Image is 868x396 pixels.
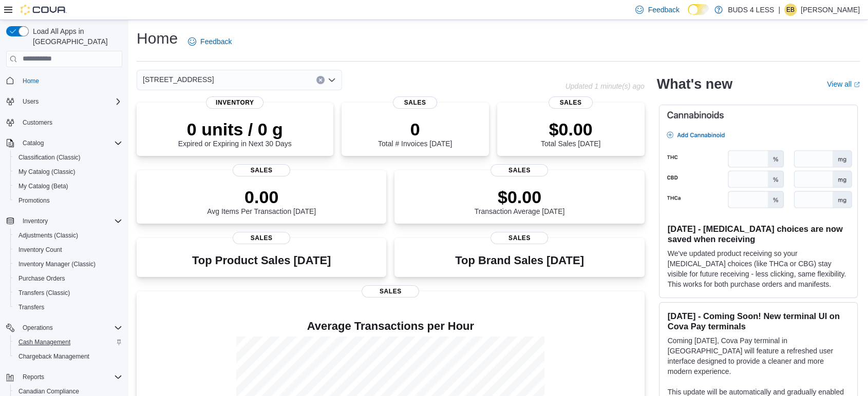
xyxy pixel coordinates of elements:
h3: Top Brand Sales [DATE] [455,254,584,267]
span: Transfers (Classic) [18,289,70,297]
p: 0.00 [207,187,316,207]
a: Chargeback Management [14,350,93,363]
button: Transfers [10,300,126,314]
span: Cash Management [18,338,70,346]
span: Customers [23,118,52,127]
span: Sales [393,96,437,109]
span: Chargeback Management [18,352,89,361]
span: Sales [549,96,593,109]
svg: External link [854,82,860,88]
a: View allExternal link [827,80,860,88]
button: Reports [2,370,126,384]
a: Promotions [14,194,54,207]
a: Adjustments (Classic) [14,229,82,242]
span: Feedback [648,5,679,15]
span: Canadian Compliance [18,387,79,395]
div: Elisabeth Brown [784,4,797,16]
span: Inventory [206,96,263,109]
button: Classification (Classic) [10,150,126,165]
span: Home [18,74,122,87]
button: Inventory [2,214,126,228]
span: Promotions [14,194,122,207]
div: Total Sales [DATE] [541,119,600,148]
span: Transfers (Classic) [14,287,122,299]
span: Purchase Orders [18,274,65,283]
input: Dark Mode [688,4,709,15]
span: Inventory Count [18,246,62,254]
span: Promotions [18,196,50,205]
a: My Catalog (Classic) [14,166,80,178]
p: BUDS 4 LESS [728,4,774,16]
span: My Catalog (Classic) [18,168,76,176]
span: Chargeback Management [14,350,122,363]
button: Reports [18,371,48,383]
button: Inventory Manager (Classic) [10,257,126,271]
span: Cash Management [14,336,122,348]
button: Clear input [316,76,325,84]
span: My Catalog (Classic) [14,166,122,178]
span: Inventory [23,217,48,225]
span: Adjustments (Classic) [14,229,122,242]
h4: Average Transactions per Hour [145,320,636,332]
button: Home [2,73,126,88]
button: Customers [2,115,126,130]
span: Dark Mode [688,15,688,15]
button: Operations [18,322,57,334]
p: We've updated product receiving so your [MEDICAL_DATA] choices (like THCa or CBG) stay visible fo... [668,248,849,289]
span: Purchase Orders [14,272,122,285]
span: EB [786,4,795,16]
span: My Catalog (Beta) [14,180,122,192]
a: Customers [18,116,56,129]
span: Catalog [18,137,122,149]
a: Transfers (Classic) [14,287,74,299]
button: Users [2,94,126,109]
h3: [DATE] - Coming Soon! New terminal UI on Cova Pay terminals [668,311,849,331]
span: Operations [23,324,53,332]
span: Customers [18,116,122,129]
span: Reports [23,373,44,381]
span: Transfers [14,301,122,313]
span: Transfers [18,303,44,311]
p: | [778,4,780,16]
a: Feedback [184,31,236,52]
p: Coming [DATE], Cova Pay terminal in [GEOGRAPHIC_DATA] will feature a refreshed user interface des... [668,335,849,377]
button: Adjustments (Classic) [10,228,126,243]
button: Users [18,95,43,108]
a: Purchase Orders [14,272,69,285]
h1: Home [137,28,178,49]
span: Feedback [200,36,232,47]
span: Reports [18,371,122,383]
h2: What's new [657,76,732,92]
img: Cova [21,5,67,15]
button: Purchase Orders [10,271,126,286]
span: Sales [233,232,290,244]
button: Transfers (Classic) [10,286,126,300]
button: My Catalog (Beta) [10,179,126,193]
a: Inventory Manager (Classic) [14,258,100,270]
button: Chargeback Management [10,349,126,364]
a: Cash Management [14,336,74,348]
button: Promotions [10,193,126,208]
h3: Top Product Sales [DATE] [192,254,331,267]
span: Home [23,77,39,85]
button: Operations [2,321,126,335]
div: Total # Invoices [DATE] [378,119,452,148]
button: Cash Management [10,335,126,349]
span: Inventory [18,215,122,227]
a: Classification (Classic) [14,151,85,164]
p: Updated 1 minute(s) ago [565,82,644,90]
button: Catalog [2,136,126,150]
span: Classification (Classic) [18,153,81,162]
h3: [DATE] - [MEDICAL_DATA] choices are now saved when receiving [668,224,849,244]
span: [STREET_ADDRESS] [143,73,214,86]
p: 0 units / 0 g [178,119,292,140]
button: Inventory [18,215,52,227]
p: $0.00 [541,119,600,140]
div: Transaction Average [DATE] [475,187,565,215]
span: Adjustments (Classic) [18,231,78,240]
span: Inventory Count [14,244,122,256]
button: Catalog [18,137,48,149]
button: Inventory Count [10,243,126,257]
span: Sales [233,164,290,176]
span: Inventory Manager (Classic) [14,258,122,270]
